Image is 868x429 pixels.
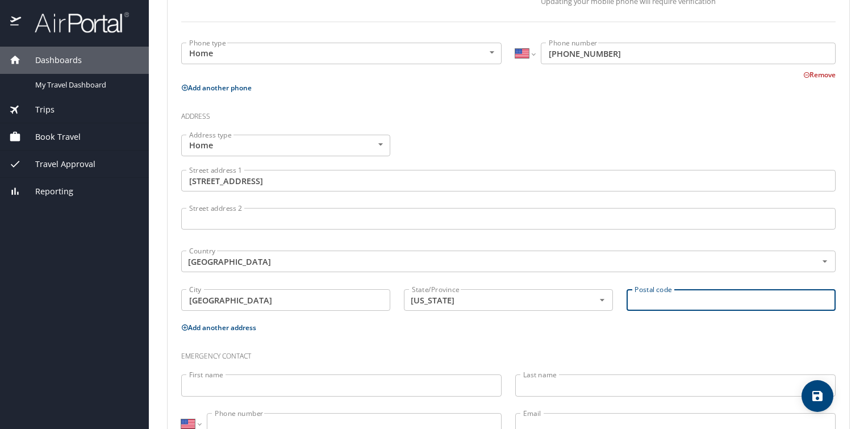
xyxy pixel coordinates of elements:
[21,103,55,116] span: Trips
[181,135,390,156] div: Home
[21,54,82,66] span: Dashboards
[181,323,256,332] button: Add another address
[595,293,609,307] button: Open
[10,11,22,34] img: icon-airportal.png
[35,80,135,90] span: My Travel Dashboard
[802,380,833,412] button: save
[181,43,502,64] div: Home
[22,11,129,34] img: airportal-logo.png
[21,158,95,170] span: Travel Approval
[21,131,81,143] span: Book Travel
[181,104,836,123] h3: Address
[21,185,73,198] span: Reporting
[803,70,836,80] button: Remove
[181,83,252,93] button: Add another phone
[181,344,836,363] h3: Emergency contact
[818,255,832,268] button: Open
